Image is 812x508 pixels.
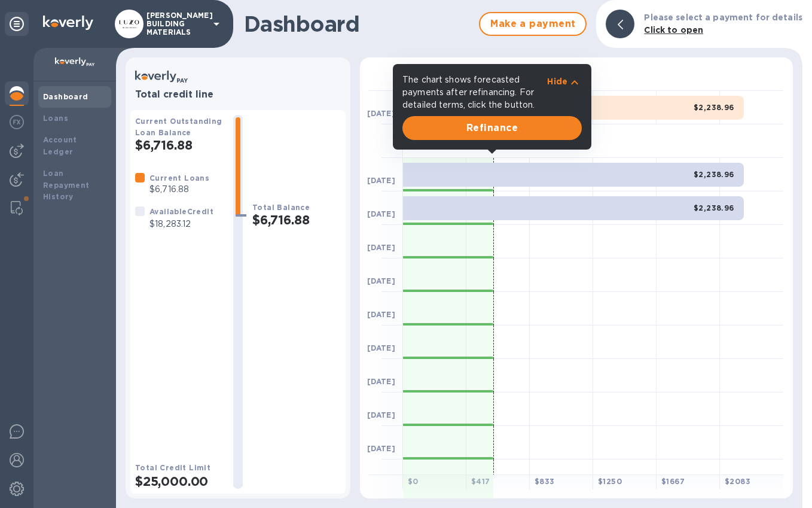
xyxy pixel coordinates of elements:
b: [DATE] [367,209,395,218]
h2: $6,716.88 [135,138,224,153]
b: $2,238.96 [694,203,734,212]
b: [DATE] [367,243,395,252]
b: Total Credit Limit [135,463,210,472]
b: Current Outstanding Loan Balance [135,117,222,137]
b: $ 1667 [661,477,685,486]
b: [DATE] [367,343,395,352]
b: $2,238.96 [694,170,734,179]
b: [DATE] [367,109,395,118]
b: Current Loans [149,174,209,182]
h2: $25,000.00 [135,474,224,489]
b: $ 833 [535,477,555,486]
img: Foreign exchange [10,115,24,129]
b: Loan Repayment History [43,169,90,202]
span: Refinance [412,121,572,135]
p: The chart shows forecasted payments after refinancing. For detailed terms, click the button. [402,74,547,111]
b: [DATE] [367,377,395,386]
b: Available Credit [149,207,213,216]
h1: Dashboard [244,11,473,36]
b: Loans [43,114,68,123]
b: $ 1250 [598,477,622,486]
b: $2,238.96 [694,103,734,112]
b: Total Balance [252,203,310,212]
button: Make a payment [479,12,587,36]
h3: Total credit line [135,89,341,101]
b: Click to open [644,25,703,35]
p: [PERSON_NAME] BUILDING MATERIALS [146,11,206,36]
h2: $6,716.88 [252,212,341,227]
p: Hide [547,75,567,87]
b: Account Ledger [43,135,77,156]
b: Please select a payment for details [644,13,802,22]
b: [DATE] [367,276,395,285]
p: $6,716.88 [149,183,209,196]
b: Dashboard [43,92,88,101]
img: Logo [43,16,93,30]
p: $18,283.12 [149,218,213,230]
b: [DATE] [367,176,395,185]
b: [DATE] [367,310,395,319]
button: Refinance [402,116,582,140]
b: [DATE] [367,410,395,419]
b: [DATE] [367,444,395,453]
b: $ 2083 [725,477,750,486]
div: Unpin categories [5,12,29,36]
span: Make a payment [490,17,576,31]
button: Hide [547,75,582,87]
